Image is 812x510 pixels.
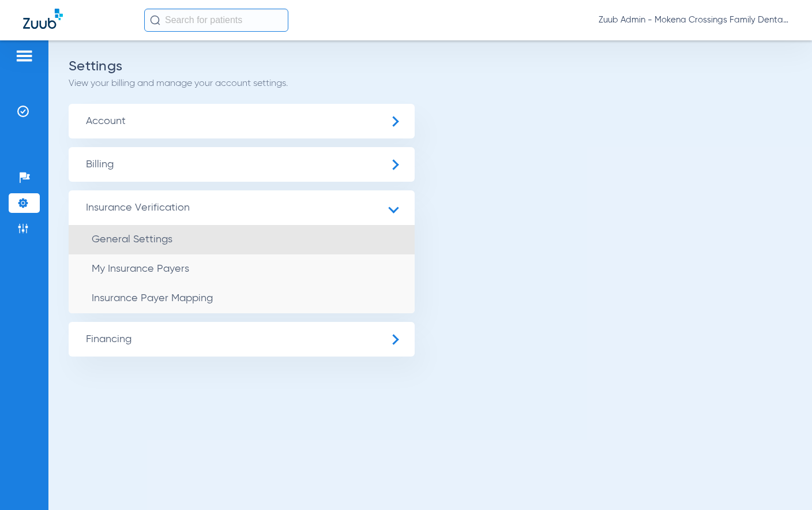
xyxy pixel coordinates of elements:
span: Zuub Admin - Mokena Crossings Family Dental [599,14,789,26]
img: hamburger-icon [15,49,33,63]
p: View your billing and manage your account settings. [69,78,792,89]
span: General Settings [92,234,172,245]
img: Zuub Logo [23,9,63,29]
span: Insurance Payer Mapping [92,293,213,303]
span: Insurance Verification [69,190,415,225]
span: Financing [69,322,415,357]
h2: Settings [69,61,792,72]
span: Account [69,104,415,138]
img: Search Icon [150,15,160,25]
span: Billing [69,147,415,182]
input: Search for patients [144,9,288,32]
span: My Insurance Payers [92,264,189,274]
